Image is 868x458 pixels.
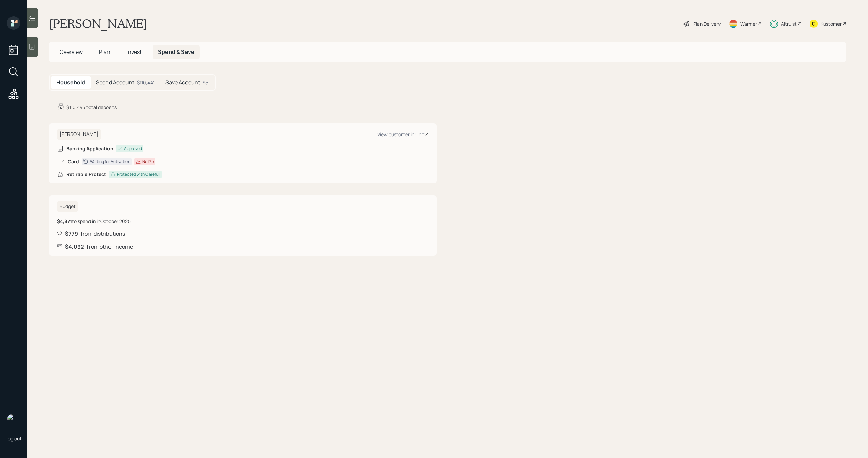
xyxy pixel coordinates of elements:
h6: Card [68,159,79,165]
h6: Budget [57,201,78,212]
div: from distributions [57,230,429,237]
span: Overview [60,48,83,56]
div: View customer in Unit [377,131,429,138]
h5: Save Account [165,79,200,86]
span: Plan [99,48,110,56]
div: Protected with Carefull [117,171,160,178]
b: $4,871 [57,218,72,224]
img: michael-russo-headshot.png [7,414,20,427]
div: $110,441 [137,79,155,86]
div: No Pin [142,159,154,165]
div: $110,446 total deposits [66,104,117,111]
div: Waiting for Activation [90,159,130,165]
div: Log out [5,435,22,442]
span: Spend & Save [158,48,194,56]
div: Warmer [740,20,757,27]
b: $779 [65,230,78,237]
div: Plan Delivery [693,20,721,27]
div: Kustomer [821,20,842,27]
div: $5 [203,79,208,86]
div: from other income [57,243,429,250]
span: Invest [126,48,142,56]
h6: [PERSON_NAME] [57,129,101,140]
h1: [PERSON_NAME] [49,16,147,31]
h5: Household [56,79,85,86]
div: Altruist [781,20,797,27]
div: to spend in in October 2025 [57,217,131,225]
div: Approved [124,146,142,152]
h5: Spend Account [96,79,134,86]
b: $4,092 [65,243,84,250]
h6: Banking Application [66,146,113,152]
h6: Retirable Protect [66,172,106,178]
